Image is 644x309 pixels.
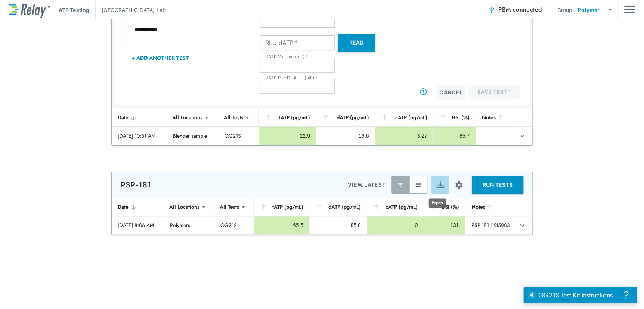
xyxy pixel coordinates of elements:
div: tATP (pg/mL) [265,113,310,122]
p: Group: [557,6,574,14]
div: 0 [373,221,418,229]
img: Drawer Icon [624,3,635,17]
button: RUN TESTS [472,176,523,194]
div: dATP (pg/mL) [322,113,369,122]
div: dATP (pg/mL) [315,202,361,211]
button: Cancel [436,85,465,100]
div: BSI (%) [439,113,470,122]
td: QG21S [219,127,259,145]
div: [DATE] 10:51 AM [118,132,161,140]
td: Blender sample [167,127,219,145]
div: [DATE] 8:06 AM [118,221,158,229]
iframe: Resource center [523,287,637,303]
p: [GEOGRAPHIC_DATA] Lab [102,6,166,14]
div: Export [428,198,446,208]
button: Main menu [624,3,635,17]
span: PBM [498,4,542,15]
div: 65.5 [260,221,303,229]
div: 131 [430,221,459,229]
div: cATP (pg/mL) [373,202,418,211]
div: 22.9 [265,132,310,140]
p: ATP Testing [59,6,89,14]
div: All Tests [214,199,244,214]
p: PSP-181 [121,180,151,189]
div: All Tests [219,110,248,125]
img: LuminUltra Relay [9,2,50,18]
div: 85.8 [316,221,361,229]
p: VIEW LATEST [348,180,386,189]
div: 3.27 [381,132,427,140]
button: + Add Another Test [124,49,196,67]
div: Notes [482,113,508,122]
button: PBM connected [485,2,545,17]
button: expand row [516,129,529,142]
button: Read [338,34,375,52]
div: All Locations [167,110,208,125]
img: Export Icon [436,180,445,190]
label: dATP Pre-Dilution (mL) [265,75,318,80]
img: Settings Icon [454,180,464,190]
div: All Locations [164,199,205,214]
div: 19.6 [322,132,369,140]
div: 85.7 [440,132,470,140]
td: Polymers [164,216,214,234]
span: connected [513,5,542,14]
div: cATP (pg/mL) [381,113,427,122]
td: PSP-181 J19I5903 [465,216,514,234]
td: QG21S [214,216,254,234]
img: View All [415,181,422,189]
label: dATP Volume (mL) [265,54,308,59]
div: tATP (pg/mL) [260,202,303,211]
button: expand row [516,219,529,232]
th: Date [112,108,167,127]
table: sticky table [112,198,532,235]
table: sticky table [112,108,532,145]
div: Notes [471,202,508,211]
img: Latest [397,181,404,189]
th: Date [112,198,164,216]
img: Connected Icon [488,6,495,13]
button: Export [431,176,449,194]
button: Site setup [449,175,469,195]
